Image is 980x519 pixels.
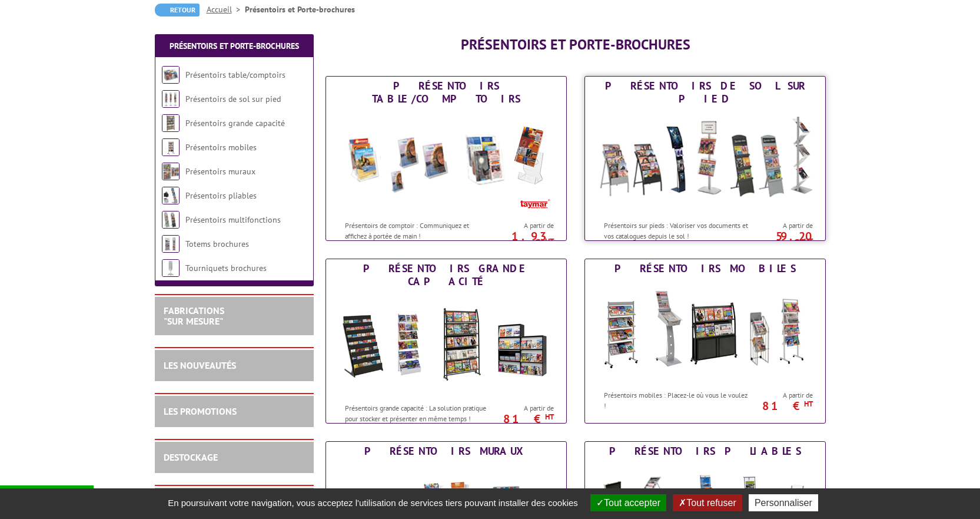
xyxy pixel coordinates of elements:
p: 81 € [488,415,554,422]
a: Présentoirs pliables [185,190,257,201]
img: Tourniquets brochures [162,259,180,277]
span: En poursuivant votre navigation, vous acceptez l'utilisation de services tiers pouvant installer ... [162,498,584,508]
a: Tourniquets brochures [185,263,267,273]
a: DESTOCKAGE [164,451,218,463]
img: Présentoirs multifonctions [162,211,180,229]
p: Présentoirs mobiles : Placez-le où vous le voulez ! [604,390,750,410]
p: 59.20 € [747,233,813,247]
div: Présentoirs de sol sur pied [588,80,822,105]
a: Présentoirs multifonctions [185,214,281,225]
span: A partir de [753,221,813,230]
div: Présentoirs table/comptoirs [329,80,563,105]
img: Présentoirs mobiles [162,138,180,156]
a: Présentoirs table/comptoirs Présentoirs table/comptoirs Présentoirs de comptoir : Communiquez et ... [325,76,567,241]
span: A partir de [494,221,554,230]
a: Présentoirs grande capacité [185,118,285,128]
sup: HT [804,399,813,409]
sup: HT [545,236,554,246]
a: Présentoirs et Porte-brochures [170,41,299,51]
a: LES NOUVEAUTÉS [164,359,236,371]
a: Présentoirs mobiles Présentoirs mobiles Présentoirs mobiles : Placez-le où vous le voulez ! A par... [584,259,826,424]
h1: Présentoirs et Porte-brochures [325,37,826,52]
a: Présentoirs de sol sur pied Présentoirs de sol sur pied Présentoirs sur pieds : Valoriser vos doc... [584,76,826,241]
div: Présentoirs grande capacité [329,262,563,288]
li: Présentoirs et Porte-brochures [245,4,355,15]
img: Présentoirs mobiles [596,278,814,384]
a: LES PROMOTIONS [164,405,237,417]
a: Présentoirs table/comptoirs [185,70,285,80]
a: Présentoirs mobiles [185,142,257,153]
span: A partir de [753,391,813,400]
img: Présentoirs table/comptoirs [337,108,555,214]
img: Présentoirs de sol sur pied [162,90,180,108]
a: Accueil [207,4,245,15]
sup: HT [804,236,813,246]
button: Tout refuser [673,494,742,511]
p: Présentoirs sur pieds : Valoriser vos documents et vos catalogues depuis le sol ! [604,220,750,240]
p: 1.93 € [488,233,554,247]
a: Présentoirs de sol sur pied [185,94,281,104]
div: Présentoirs pliables [588,445,822,458]
img: Présentoirs de sol sur pied [596,108,814,214]
span: A partir de [494,404,554,413]
img: Présentoirs grande capacité [337,291,555,397]
a: FABRICATIONS"Sur Mesure" [164,305,224,327]
p: Présentoirs de comptoir : Communiquez et affichez à portée de main ! [345,220,491,240]
a: Totems brochures [185,239,249,249]
p: Présentoirs grande capacité : La solution pratique pour stocker et présenter en même temps ! [345,403,491,423]
img: Totems brochures [162,235,180,253]
a: Retour [155,4,200,16]
img: Présentoirs pliables [162,187,180,204]
div: Présentoirs mobiles [588,262,822,275]
a: Présentoirs muraux [185,166,255,177]
button: Personnaliser (fenêtre modale) [749,494,818,511]
sup: HT [545,412,554,422]
img: Présentoirs table/comptoirs [162,66,180,84]
button: Tout accepter [590,494,666,511]
div: Présentoirs muraux [329,445,563,458]
p: 81 € [747,402,813,409]
img: Présentoirs grande capacité [162,114,180,132]
a: Présentoirs grande capacité Présentoirs grande capacité Présentoirs grande capacité : La solution... [325,259,567,424]
img: Présentoirs muraux [162,163,180,180]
